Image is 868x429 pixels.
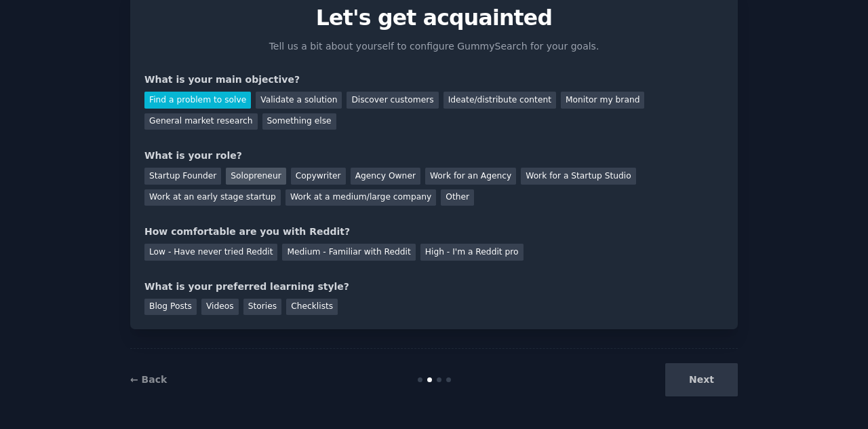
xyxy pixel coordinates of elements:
div: Medium - Familiar with Reddit [282,244,415,261]
div: Blog Posts [144,299,197,316]
div: What is your role? [144,149,724,163]
div: Discover customers [347,92,438,109]
p: Tell us a bit about yourself to configure GummySearch for your goals. [263,39,605,54]
div: Low - Have never tried Reddit [144,244,277,261]
div: Work at a medium/large company [285,189,436,206]
div: What is your main objective? [144,73,724,87]
div: Validate a solution [256,92,342,109]
div: Copywriter [291,168,346,185]
a: ← Back [130,374,167,385]
div: Videos [201,299,239,316]
div: General market research [144,113,258,130]
div: Solopreneur [226,168,285,185]
div: Ideate/distribute content [443,92,556,109]
div: Monitor my brand [561,92,644,109]
div: High - I'm a Reddit pro [420,244,524,261]
div: Work for a Startup Studio [521,168,635,185]
div: Other [441,189,474,206]
div: Work at an early stage startup [144,189,281,206]
div: How comfortable are you with Reddit? [144,225,724,239]
p: Let's get acquainted [144,6,724,30]
div: Agency Owner [351,168,420,185]
div: Startup Founder [144,168,221,185]
div: Something else [262,113,336,130]
div: Find a problem to solve [144,92,251,109]
div: What is your preferred learning style? [144,280,724,294]
div: Checklists [286,299,338,316]
div: Work for an Agency [425,168,516,185]
div: Stories [243,299,281,316]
